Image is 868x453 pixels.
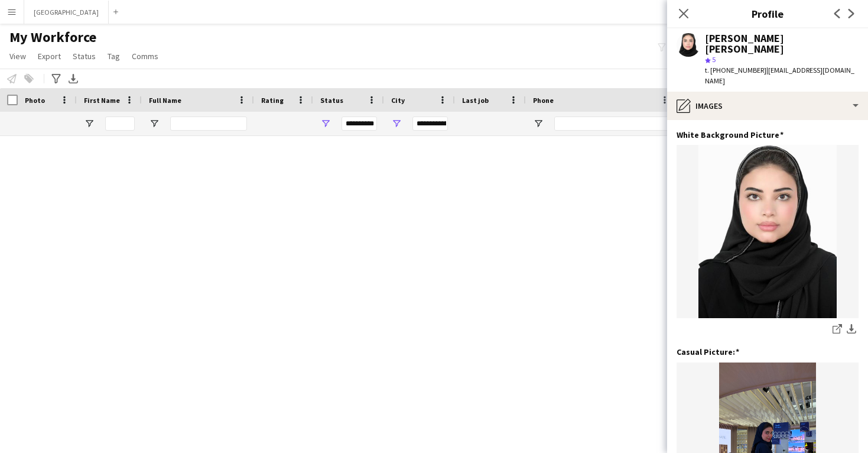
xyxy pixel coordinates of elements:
button: Open Filter Menu [84,118,95,129]
span: Rating [261,96,284,105]
span: Photo [25,96,45,105]
div: Images [667,92,868,120]
input: Phone Filter Input [554,117,670,131]
span: Tag [108,51,120,62]
span: Full Name [149,96,181,105]
span: Export [38,51,61,62]
span: t. [PHONE_NUMBER] [705,66,766,75]
span: | [EMAIL_ADDRESS][DOMAIN_NAME] [705,66,854,85]
span: My Workforce [9,28,96,46]
a: Tag [103,48,125,64]
button: Open Filter Menu [391,118,402,129]
button: [GEOGRAPHIC_DATA] [24,1,109,24]
span: View [9,51,26,62]
span: First Name [84,96,120,105]
button: Open Filter Menu [320,118,331,129]
app-action-btn: Advanced filters [49,72,63,86]
img: 111097B1-D20A-43D3-82B1-E1E44083735B.jpeg [677,145,859,318]
button: Open Filter Menu [149,118,160,129]
span: Comms [132,51,158,62]
app-action-btn: Export XLSX [66,72,80,86]
span: Status [320,96,343,105]
input: First Name Filter Input [105,117,135,131]
h3: Profile [667,6,868,21]
a: Export [33,48,66,64]
h3: Casual Picture: [677,347,739,357]
span: City [391,96,405,105]
span: Last job [462,96,489,105]
div: [PERSON_NAME] [PERSON_NAME] [705,33,859,54]
button: Open Filter Menu [533,118,544,129]
a: View [5,48,31,64]
a: Status [68,48,100,64]
span: Phone [533,96,554,105]
span: Status [73,51,96,62]
input: Full Name Filter Input [170,117,247,131]
span: 5 [712,55,716,64]
a: Comms [127,48,163,64]
h3: White Background Picture [677,130,784,140]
